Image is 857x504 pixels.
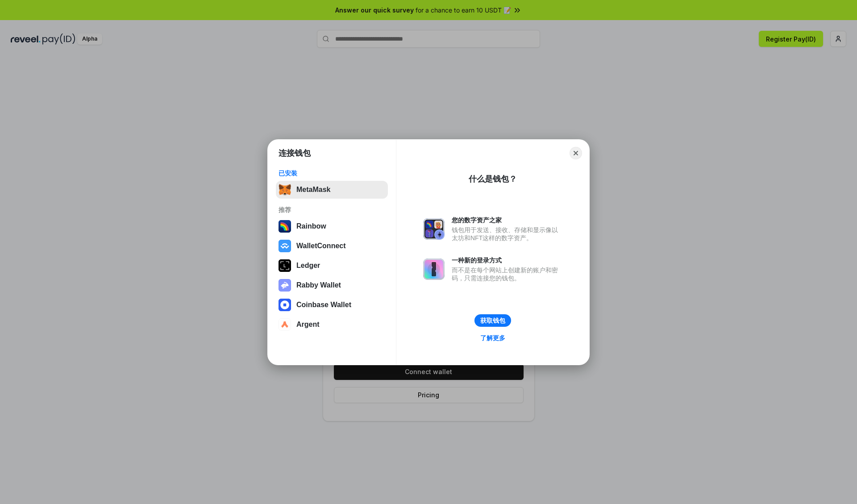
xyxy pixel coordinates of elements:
[276,316,388,333] button: Argent
[276,181,388,199] button: MetaMask
[276,296,388,314] button: Coinbase Wallet
[452,266,562,282] div: 而不是在每个网站上创建新的账户和密码，只需连接您的钱包。
[296,186,330,194] div: MetaMask
[279,169,385,177] div: 已安装
[279,183,291,196] img: svg+xml,%3Csvg%20fill%3D%22none%22%20height%3D%2233%22%20viewBox%3D%220%200%2035%2033%22%20width%...
[279,299,291,311] img: svg+xml,%3Csvg%20width%3D%2228%22%20height%3D%2228%22%20viewBox%3D%220%200%2028%2028%22%20fill%3D...
[279,220,291,233] img: svg+xml,%3Csvg%20width%3D%22120%22%20height%3D%22120%22%20viewBox%3D%220%200%20120%20120%22%20fil...
[474,314,511,327] button: 获取钱包
[480,317,505,325] div: 获取钱包
[296,321,320,329] div: Argent
[296,281,341,289] div: Rabby Wallet
[480,334,505,342] div: 了解更多
[452,226,562,242] div: 钱包用于发送、接收、存储和显示像以太坊和NFT这样的数字资产。
[469,174,517,184] div: 什么是钱包？
[296,301,351,309] div: Coinbase Wallet
[423,218,445,240] img: svg+xml,%3Csvg%20xmlns%3D%22http%3A%2F%2Fwww.w3.org%2F2000%2Fsvg%22%20fill%3D%22none%22%20viewBox...
[452,216,562,224] div: 您的数字资产之家
[452,256,562,264] div: 一种新的登录方式
[296,222,326,230] div: Rainbow
[279,240,291,252] img: svg+xml,%3Csvg%20width%3D%2228%22%20height%3D%2228%22%20viewBox%3D%220%200%2028%2028%22%20fill%3D...
[296,262,320,270] div: Ledger
[423,258,445,280] img: svg+xml,%3Csvg%20xmlns%3D%22http%3A%2F%2Fwww.w3.org%2F2000%2Fsvg%22%20fill%3D%22none%22%20viewBox...
[570,147,582,159] button: Close
[279,259,291,272] img: svg+xml,%3Csvg%20xmlns%3D%22http%3A%2F%2Fwww.w3.org%2F2000%2Fsvg%22%20width%3D%2228%22%20height%3...
[279,318,291,331] img: svg+xml,%3Csvg%20width%3D%2228%22%20height%3D%2228%22%20viewBox%3D%220%200%2028%2028%22%20fill%3D...
[296,242,346,250] div: WalletConnect
[276,217,388,235] button: Rainbow
[279,279,291,292] img: svg+xml,%3Csvg%20xmlns%3D%22http%3A%2F%2Fwww.w3.org%2F2000%2Fsvg%22%20fill%3D%22none%22%20viewBox...
[279,148,311,158] h1: 连接钱包
[279,206,385,214] div: 推荐
[475,332,511,344] a: 了解更多
[276,257,388,275] button: Ledger
[276,276,388,294] button: Rabby Wallet
[276,237,388,255] button: WalletConnect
